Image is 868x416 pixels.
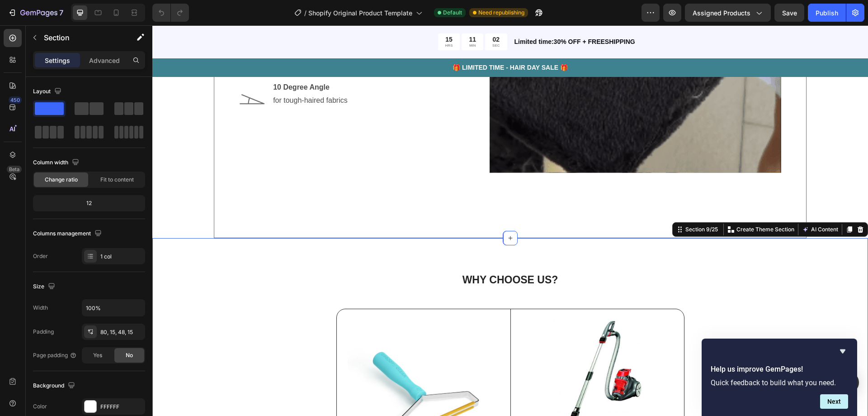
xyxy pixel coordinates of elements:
[33,86,63,98] div: Layout
[45,176,78,184] span: Change ratio
[100,403,143,411] div: FFFFFF
[33,351,77,359] div: Page padding
[100,253,143,261] div: 1 col
[33,328,54,336] div: Padding
[711,346,848,409] div: Help us improve GemPages!
[308,8,412,18] span: Shopify Original Product Template
[7,166,22,173] div: Beta
[93,351,102,359] span: Yes
[816,8,838,18] div: Publish
[808,4,846,22] button: Publish
[693,8,750,18] span: Assigned Products
[9,96,22,104] div: 450
[820,394,848,409] button: Next question
[685,4,771,22] button: Assigned Products
[100,176,134,184] span: Fit to content
[443,9,462,17] span: Default
[126,351,133,359] span: No
[711,378,848,387] p: Quick feedback to build what you need.
[304,8,307,18] span: /
[33,228,104,240] div: Columns management
[152,4,189,22] div: Undo/Redo
[4,4,67,22] button: 7
[310,249,406,260] strong: WHY CHOOSE US?
[89,56,120,65] p: Advanced
[33,281,57,293] div: Size
[648,199,688,210] button: AI Content
[584,200,642,208] p: Create Theme Section
[82,300,145,316] input: Auto
[45,56,70,65] p: Settings
[774,4,804,22] button: Save
[33,304,48,312] div: Width
[33,402,47,411] div: Color
[711,364,848,375] h2: Help us improve GemPages!
[59,7,63,18] p: 7
[478,9,524,17] span: Need republishing
[152,25,868,416] iframe: Design area
[837,346,848,357] button: Hide survey
[531,200,567,208] div: Section 9/25
[100,328,143,336] div: 80, 15, 48, 15
[33,252,48,260] div: Order
[44,32,118,43] p: Section
[782,9,797,17] span: Save
[33,157,81,169] div: Column width
[35,197,143,210] div: 12
[33,380,77,392] div: Background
